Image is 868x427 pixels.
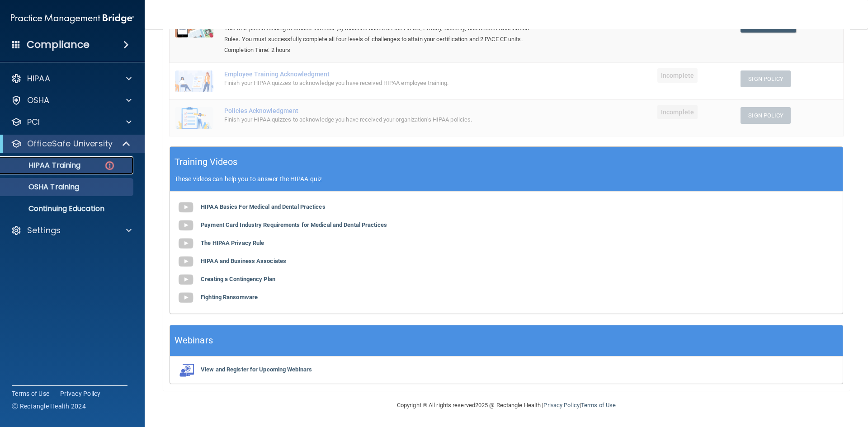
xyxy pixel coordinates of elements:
img: gray_youtube_icon.38fcd6cc.png [177,289,195,307]
img: gray_youtube_icon.38fcd6cc.png [177,216,195,235]
div: Employee Training Acknowledgment [224,70,542,78]
button: Sign Policy [741,107,791,124]
b: View and Register for Upcoming Webinars [201,366,312,373]
img: gray_youtube_icon.38fcd6cc.png [177,253,195,271]
a: Privacy Policy [60,389,101,398]
p: Continuing Education [6,204,129,213]
div: Policies Acknowledgment [224,107,542,114]
a: Terms of Use [12,389,49,398]
p: PCI [27,117,40,127]
span: Ⓒ Rectangle Health 2024 [12,402,86,411]
p: OSHA Training [6,183,79,192]
img: webinarIcon.c7ebbf15.png [177,363,195,377]
b: HIPAA and Business Associates [201,258,286,264]
h5: Training Videos [175,154,238,170]
span: Incomplete [657,105,698,119]
h5: Webinars [175,333,213,348]
span: Incomplete [657,68,698,83]
a: PCI [11,117,132,127]
b: Fighting Ransomware [201,294,258,300]
div: This self-paced training is divided into four (4) modules based on the HIPAA, Privacy, Security, ... [224,23,542,45]
div: Finish your HIPAA quizzes to acknowledge you have received your organization’s HIPAA policies. [224,114,542,125]
a: HIPAA [11,73,132,84]
p: Settings [27,225,61,236]
p: OSHA [27,95,50,106]
b: Payment Card Industry Requirements for Medical and Dental Practices [201,221,387,228]
b: HIPAA Basics For Medical and Dental Practices [201,203,325,210]
p: OfficeSafe University [27,138,113,149]
div: Finish your HIPAA quizzes to acknowledge you have received HIPAA employee training. [224,78,542,89]
b: The HIPAA Privacy Rule [201,239,264,246]
img: gray_youtube_icon.38fcd6cc.png [177,271,195,289]
p: These videos can help you to answer the HIPAA quiz [175,175,838,183]
a: OSHA [11,95,132,106]
div: Completion Time: 2 hours [224,45,542,56]
h4: Compliance [27,38,90,51]
a: Privacy Policy [543,402,579,408]
a: Settings [11,225,132,236]
img: gray_youtube_icon.38fcd6cc.png [177,198,195,216]
b: Creating a Contingency Plan [201,276,275,282]
a: Terms of Use [581,402,616,408]
p: HIPAA Training [6,161,80,170]
img: danger-circle.6113f641.png [104,160,115,171]
button: Sign Policy [741,70,791,87]
p: HIPAA [27,73,50,84]
img: PMB logo [11,9,134,28]
a: OfficeSafe University [11,138,131,149]
img: gray_youtube_icon.38fcd6cc.png [177,235,195,253]
div: Copyright © All rights reserved 2025 @ Rectangle Health | | [341,391,671,420]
